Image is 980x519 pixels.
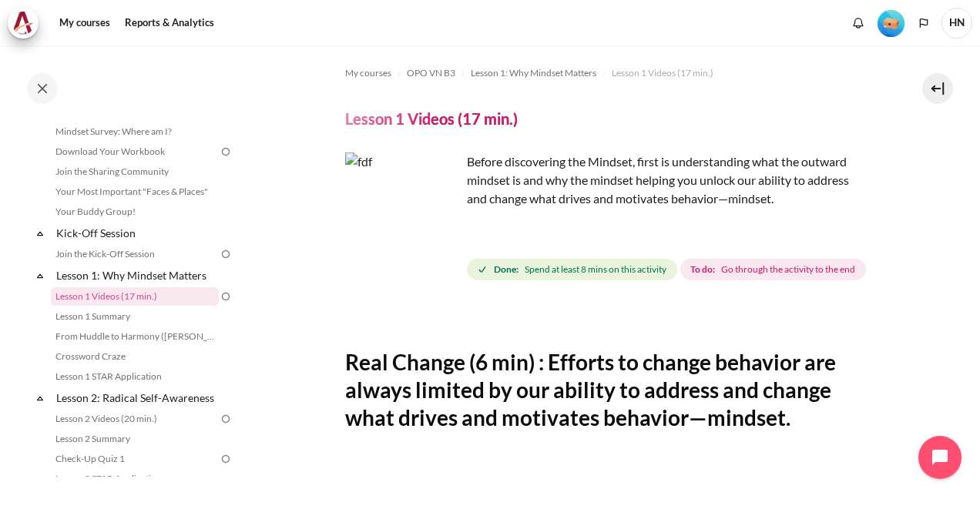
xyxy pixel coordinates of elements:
a: Lesson 2: Radical Self-Awareness [54,387,219,408]
div: Show notification window with no new notifications [847,12,870,35]
span: My courses [345,66,391,80]
img: Level #1 [878,10,904,37]
span: Lesson 1 Videos (17 min.) [612,66,713,80]
strong: To do: [690,263,715,276]
a: Level #1 [871,8,911,37]
a: User menu [941,8,972,39]
strong: Done: [494,263,519,276]
a: Lesson 2 STAR Application [51,470,219,488]
a: Check-Up Quiz 1 [51,450,219,468]
p: Before discovering the Mindset, first is understanding what the outward mindset is and why the mi... [345,152,871,208]
a: Reports & Analytics [119,8,220,39]
a: Lesson 1: Why Mindset Matters [471,64,596,82]
nav: Navigation bar [345,61,871,85]
a: My courses [54,8,116,39]
a: Lesson 1 Videos (17 min.) [51,287,219,306]
button: Languages [912,12,935,35]
a: Lesson 1 STAR Application [51,367,219,386]
a: Lesson 1 Summary [51,307,219,326]
a: Lesson 2 Summary [51,430,219,448]
a: Crossword Craze [51,347,219,366]
a: Lesson 1 Videos (17 min.) [612,64,713,82]
img: To do [219,247,233,261]
a: Download Your Workbook [51,142,219,161]
img: To do [219,452,233,466]
a: Kick-Off Session [54,223,219,243]
div: Level #1 [878,8,904,37]
h4: Lesson 1 Videos (17 min.) [345,109,518,129]
a: OPO VN B3 [407,64,455,82]
img: To do [219,412,233,426]
span: HN [941,8,972,39]
img: Architeck [12,12,34,35]
span: Go through the activity to the end [721,263,855,276]
img: fdf [345,152,461,268]
h2: Real Change (6 min) : Efforts to change behavior are always limited by our ability to address and... [345,348,871,432]
a: Join the Sharing Community [51,162,219,181]
a: Mindset Survey: Where am I? [51,122,219,141]
a: Lesson 1: Why Mindset Matters [54,265,219,286]
a: Lesson 2 Videos (20 min.) [51,410,219,428]
a: Join the Kick-Off Session [51,245,219,263]
span: Collapse [32,390,48,406]
img: To do [219,145,233,159]
span: Collapse [32,268,48,283]
a: My courses [345,64,391,82]
span: Spend at least 8 mins on this activity [525,263,666,276]
a: Your Most Important "Faces & Places" [51,182,219,201]
span: OPO VN B3 [407,66,455,80]
div: Completion requirements for Lesson 1 Videos (17 min.) [467,256,869,283]
a: From Huddle to Harmony ([PERSON_NAME]'s Story) [51,327,219,346]
span: Lesson 1: Why Mindset Matters [471,66,596,80]
a: Your Buddy Group! [51,203,219,221]
a: Architeck Architeck [8,8,46,39]
img: To do [219,290,233,303]
span: Collapse [32,226,48,241]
